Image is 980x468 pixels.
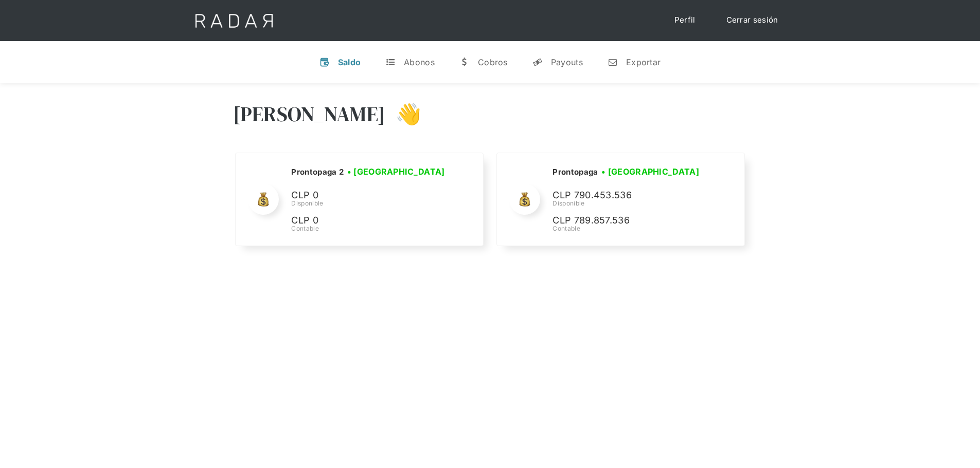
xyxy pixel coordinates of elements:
[553,224,707,233] div: Contable
[459,57,470,67] div: w
[664,10,706,30] a: Perfil
[553,188,707,203] p: CLP 790.453.536
[608,57,618,67] div: n
[233,101,386,127] h3: [PERSON_NAME]
[553,213,707,228] p: CLP 789.857.536
[291,188,446,203] p: CLP 0
[716,10,789,30] a: Cerrar sesión
[291,213,446,228] p: CLP 0
[385,101,421,127] h3: 👋
[291,224,448,233] div: Contable
[553,199,707,208] div: Disponible
[319,57,330,67] div: v
[601,165,699,178] h3: • [GEOGRAPHIC_DATA]
[338,57,361,67] div: Saldo
[291,199,448,208] div: Disponible
[404,57,435,67] div: Abonos
[291,167,344,177] h2: Prontopaga 2
[551,57,583,67] div: Payouts
[478,57,508,67] div: Cobros
[347,165,445,178] h3: • [GEOGRAPHIC_DATA]
[626,57,661,67] div: Exportar
[553,167,598,177] h2: Prontopaga
[532,57,543,67] div: y
[385,57,396,67] div: t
